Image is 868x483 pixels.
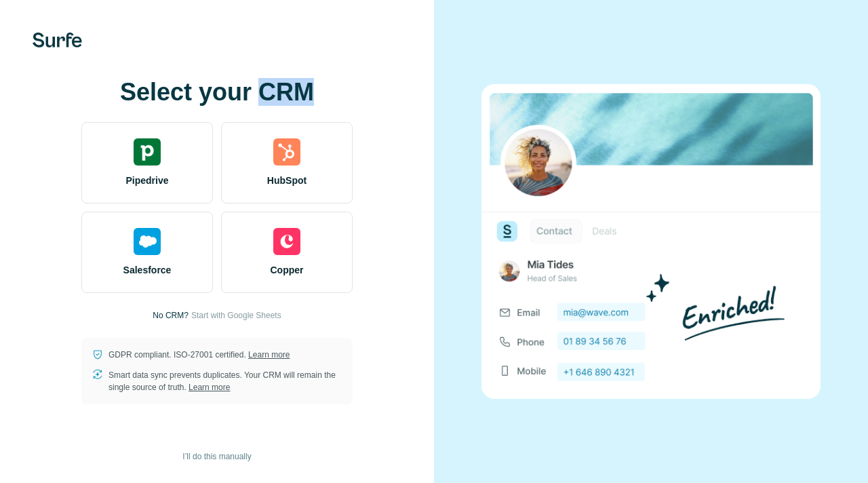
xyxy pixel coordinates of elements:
h1: Select your CRM [81,79,353,106]
img: none image [481,84,821,398]
a: Learn more [189,383,230,392]
p: Smart data sync prevents duplicates. Your CRM will remain the single source of truth. [108,369,342,393]
a: Learn more [248,350,290,360]
span: Salesforce [123,263,172,277]
span: Pipedrive [125,174,168,187]
img: hubspot's logo [273,138,300,166]
span: Copper [271,263,304,277]
button: I’ll do this manually [173,446,260,467]
span: I’ll do this manually [182,450,251,463]
img: copper's logo [273,228,300,255]
img: pipedrive's logo [134,138,161,166]
img: Surfe's logo [33,33,82,47]
p: No CRM? [153,309,189,322]
img: salesforce's logo [134,228,161,255]
span: HubSpot [267,174,307,187]
p: GDPR compliant. ISO-27001 certified. [108,349,290,361]
button: Start with Google Sheets [191,309,281,322]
